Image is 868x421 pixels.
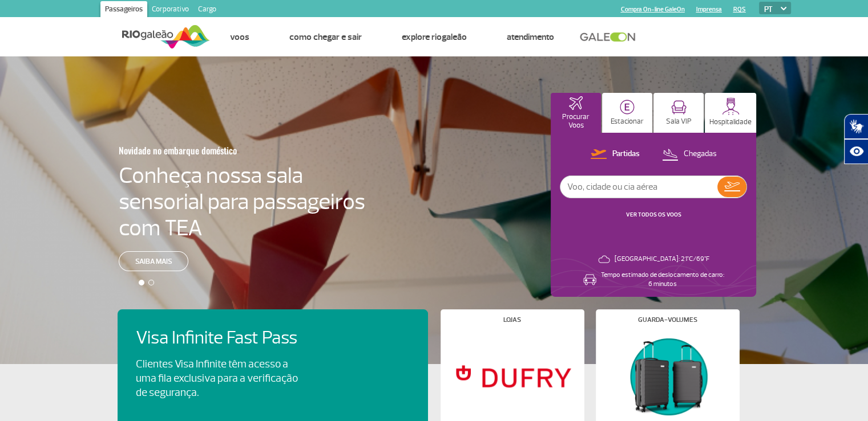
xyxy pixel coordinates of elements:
[136,328,317,349] h4: Visa Infinite Fast Pass
[569,96,583,110] img: airplaneHomeActive.svg
[136,328,410,400] a: Visa Infinite Fast PassClientes Visa Infinite têm acesso a uma fila exclusiva para a verificação ...
[503,317,521,323] h4: Lojas
[612,149,640,160] p: Partidas
[671,100,687,115] img: vipRoom.svg
[611,117,644,126] p: Estacionar
[289,31,362,43] a: Como chegar e sair
[733,6,746,13] a: RQS
[615,255,709,264] p: [GEOGRAPHIC_DATA]: 21°C/69°F
[709,118,752,126] p: Hospitalidade
[119,251,188,271] a: Saiba mais
[844,114,868,139] button: Abrir tradutor de língua de sinais.
[844,114,868,164] div: Plugin de acessibilidade da Hand Talk.
[450,332,574,420] img: Lojas
[402,31,467,43] a: Explore RIOgaleão
[653,93,704,133] button: Sala VIP
[638,317,697,323] h4: Guarda-volumes
[230,31,249,43] a: Voos
[623,210,685,219] button: VER TODOS OS VOOS
[659,147,720,162] button: Chegadas
[119,162,365,241] h4: Conheça nossa sala sensorial para passageiros com TEA
[560,176,717,198] input: Voo, cidade ou cia aérea
[119,138,309,162] h3: Novidade no embarque doméstico
[100,1,147,19] a: Passageiros
[621,6,685,13] a: Compra On-line GaleOn
[507,31,554,43] a: Atendimento
[587,147,643,162] button: Partidas
[844,139,868,164] button: Abrir recursos assistivos.
[136,357,298,400] p: Clientes Visa Infinite têm acesso a uma fila exclusiva para a verificação de segurança.
[551,93,601,133] button: Procurar Voos
[193,1,221,19] a: Cargo
[605,332,729,420] img: Guarda-volumes
[684,149,717,160] p: Chegadas
[626,211,681,218] a: VER TODOS OS VOOS
[666,117,692,126] p: Sala VIP
[705,93,756,133] button: Hospitalidade
[620,100,635,115] img: carParkingHome.svg
[147,1,193,19] a: Corporativo
[696,6,722,13] a: Imprensa
[722,97,740,115] img: hospitality.svg
[601,271,724,289] p: Tempo estimado de deslocamento de carro: 6 minutos
[556,113,595,130] p: Procurar Voos
[602,93,652,133] button: Estacionar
